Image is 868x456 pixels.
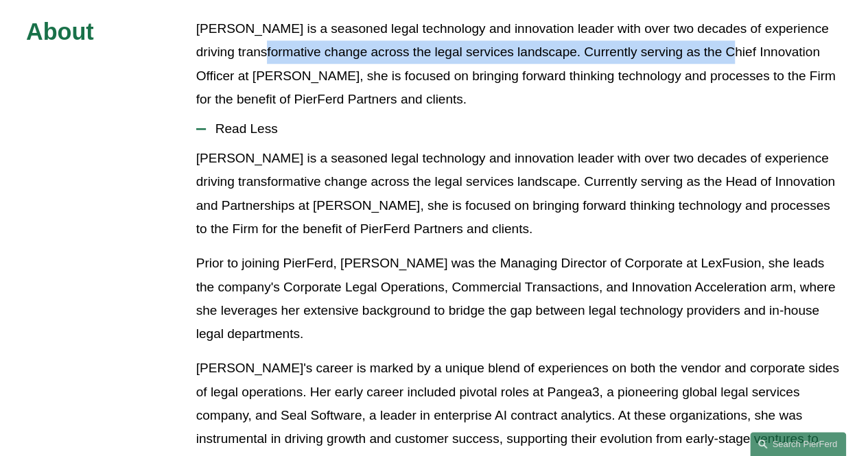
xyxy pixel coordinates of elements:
[750,432,846,456] a: Search this site
[196,111,842,147] button: Read Less
[206,121,842,136] span: Read Less
[196,147,842,241] p: [PERSON_NAME] is a seasoned legal technology and innovation leader with over two decades of exper...
[26,19,94,45] span: About
[196,252,842,346] p: Prior to joining PierFerd, [PERSON_NAME] was the Managing Director of Corporate at LexFusion, she...
[196,17,842,111] p: [PERSON_NAME] is a seasoned legal technology and innovation leader with over two decades of exper...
